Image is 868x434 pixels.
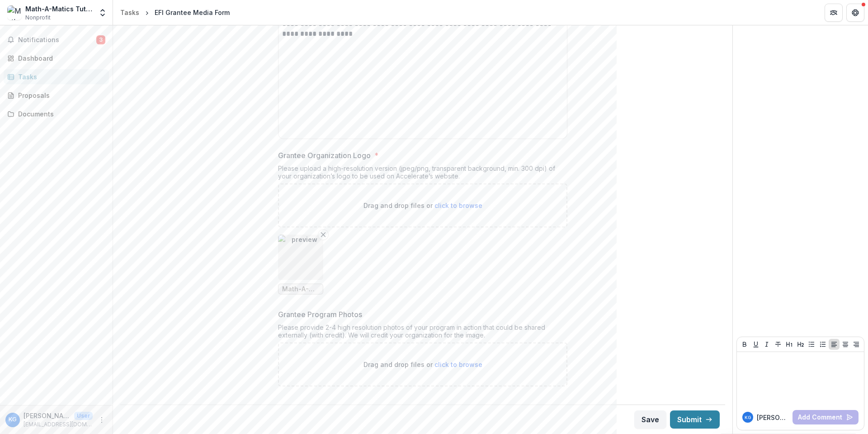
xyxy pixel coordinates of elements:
[846,4,864,22] button: Get Help
[96,4,109,22] button: Open entity switcher
[18,91,102,100] div: Proposals
[434,202,482,209] span: click to browse
[278,235,323,280] img: preview
[4,51,109,66] a: Dashboard
[363,360,482,369] p: Drag and drop files or
[74,412,93,420] p: User
[4,33,109,47] button: Notifications3
[278,150,371,161] p: Grantee Organization Logo
[795,339,806,350] button: Heading 2
[278,164,567,183] div: Please upload a high-resolution version (jpeg/png, transparent background, min. 300 dpi) of your ...
[784,339,795,350] button: Heading 1
[25,4,93,14] div: Math-A-Matics Tutoring
[851,339,862,350] button: Align Right
[278,309,362,320] p: Grantee Program Photos
[750,339,761,350] button: Underline
[757,413,789,422] p: [PERSON_NAME]
[4,106,109,121] a: Documents
[117,6,233,19] nav: breadcrumb
[4,88,109,103] a: Proposals
[25,14,51,22] span: Nonprofit
[18,72,102,82] div: Tasks
[9,417,17,423] div: Kimberly Grant
[806,339,817,350] button: Bullet List
[24,411,71,420] p: [PERSON_NAME]
[773,339,783,350] button: Strike
[155,8,230,17] div: EFI Grantee Media Form
[363,201,482,210] p: Drag and drop files or
[793,410,859,424] button: Add Comment
[282,285,319,293] span: Math-A-Matics Full Color Logo-25.png
[825,4,843,22] button: Partners
[634,410,666,429] button: Save
[278,235,323,294] div: Remove FilepreviewMath-A-Matics Full Color Logo-25.png
[18,109,102,119] div: Documents
[434,361,482,368] span: click to browse
[120,8,139,17] div: Tasks
[4,69,109,84] a: Tasks
[18,36,96,44] span: Notifications
[670,410,720,429] button: Submit
[278,323,567,342] div: Please provide 2-4 high resolution photos of your program in action that could be shared external...
[96,35,105,44] span: 3
[829,339,840,350] button: Align Left
[739,339,750,350] button: Bold
[7,5,22,20] img: Math-A-Matics Tutoring
[117,6,143,19] a: Tasks
[18,53,102,63] div: Dashboard
[745,415,751,420] div: Kimberly Grant
[96,415,107,425] button: More
[24,420,93,429] p: [EMAIL_ADDRESS][DOMAIN_NAME]
[817,339,828,350] button: Ordered List
[761,339,772,350] button: Italicize
[840,339,851,350] button: Align Center
[318,229,329,240] button: Remove File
